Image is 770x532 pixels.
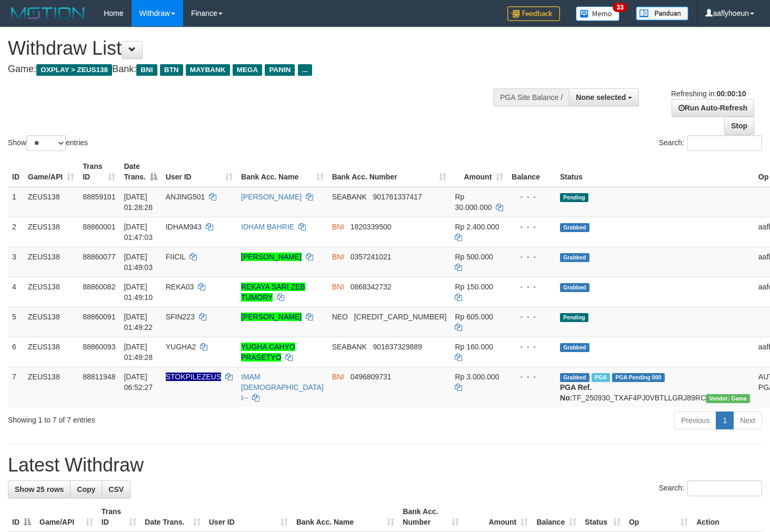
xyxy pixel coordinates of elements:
[659,480,762,496] label: Search:
[512,312,552,322] div: - - -
[687,135,762,151] input: Search:
[507,6,560,21] img: Feedback.jpg
[625,502,692,532] th: Op: activate to sort column ascending
[332,253,344,261] span: BNI
[532,502,581,532] th: Balance: activate to sort column ascending
[237,157,328,187] th: Bank Acc. Name: activate to sort column ascending
[8,157,24,187] th: ID
[162,157,237,187] th: User ID: activate to sort column ascending
[692,502,762,532] th: Action
[141,502,205,532] th: Date Trans.: activate to sort column ascending
[124,253,153,272] span: [DATE] 01:49:03
[463,502,532,532] th: Amount: activate to sort column ascending
[102,480,131,498] a: CSV
[166,313,195,321] span: SFIN223
[83,253,115,261] span: 88860077
[560,343,589,352] span: Grabbed
[124,313,153,332] span: [DATE] 01:49:22
[241,343,295,362] a: YUGHA CAHYO PRASETYO
[166,253,186,261] span: FIICIL
[8,247,24,277] td: 3
[455,223,499,231] span: Rp 2.400.000
[560,383,592,402] b: PGA Ref. No:
[8,187,24,217] td: 1
[292,502,398,532] th: Bank Acc. Name: activate to sort column ascending
[351,373,392,381] span: Copy 0496809731 to clipboard
[160,64,183,76] span: BTN
[83,373,115,381] span: 88811948
[78,157,119,187] th: Trans ID: activate to sort column ascending
[612,373,665,382] span: PGA Pending
[77,485,95,494] span: Copy
[8,410,313,425] div: Showing 1 to 7 of 7 entries
[560,313,588,322] span: Pending
[560,283,589,292] span: Grabbed
[8,38,503,59] h1: Withdraw List
[241,283,305,302] a: REKAYA SARI ZEB TUMORY
[83,283,115,291] span: 88860082
[512,282,552,292] div: - - -
[108,485,124,494] span: CSV
[83,343,115,351] span: 88860093
[512,222,552,232] div: - - -
[556,367,754,407] td: TF_250930_TXAF4PJ0VBTLLGRJ89RC
[493,88,569,106] div: PGA Site Balance /
[24,187,78,217] td: ZEUS138
[166,283,194,291] span: REKA03
[124,193,153,212] span: [DATE] 01:28:26
[455,253,493,261] span: Rp 500.000
[8,64,503,75] h4: Game: Bank:
[24,157,78,187] th: Game/API: activate to sort column ascending
[124,283,153,302] span: [DATE] 01:49:10
[569,88,639,106] button: None selected
[672,99,754,117] a: Run Auto-Refresh
[512,252,552,262] div: - - -
[512,372,552,382] div: - - -
[8,502,35,532] th: ID: activate to sort column descending
[8,337,24,367] td: 6
[674,411,716,429] a: Previous
[83,193,115,201] span: 88859101
[166,373,222,381] span: Nama rekening ada tanda titik/strip, harap diedit
[724,117,754,135] a: Stop
[124,223,153,242] span: [DATE] 01:47:03
[351,253,392,261] span: Copy 0357241021 to clipboard
[8,307,24,337] td: 5
[613,3,627,12] span: 33
[8,455,762,476] h1: Latest Withdraw
[24,367,78,407] td: ZEUS138
[332,343,367,351] span: SEABANK
[24,337,78,367] td: ZEUS138
[671,89,746,98] span: Refreshing in:
[35,502,97,532] th: Game/API: activate to sort column ascending
[451,157,507,187] th: Amount: activate to sort column ascending
[8,367,24,407] td: 7
[8,217,24,247] td: 2
[8,480,71,498] a: Show 25 rows
[8,5,88,21] img: MOTION_logo.png
[455,283,493,291] span: Rp 150.000
[373,193,422,201] span: Copy 901761337417 to clipboard
[332,193,367,201] span: SEABANK
[241,193,302,201] a: [PERSON_NAME]
[241,223,294,231] a: IDHAM BAHRIE
[119,157,161,187] th: Date Trans.: activate to sort column descending
[136,64,157,76] span: BNI
[706,394,750,403] span: Vendor URL: https://trx31.1velocity.biz
[507,157,556,187] th: Balance
[241,373,324,402] a: IMAM [DEMOGRAPHIC_DATA] I--
[581,502,625,532] th: Status: activate to sort column ascending
[166,193,205,201] span: ANJING501
[560,373,589,382] span: Grabbed
[576,6,620,21] img: Button%20Memo.svg
[328,157,451,187] th: Bank Acc. Number: activate to sort column ascending
[241,313,302,321] a: [PERSON_NAME]
[241,253,302,261] a: [PERSON_NAME]
[124,373,153,392] span: [DATE] 06:52:27
[351,223,392,231] span: Copy 1820339500 to clipboard
[373,343,422,351] span: Copy 901837329889 to clipboard
[186,64,230,76] span: MAYBANK
[24,217,78,247] td: ZEUS138
[298,64,312,76] span: ...
[36,64,112,76] span: OXPLAY > ZEUS138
